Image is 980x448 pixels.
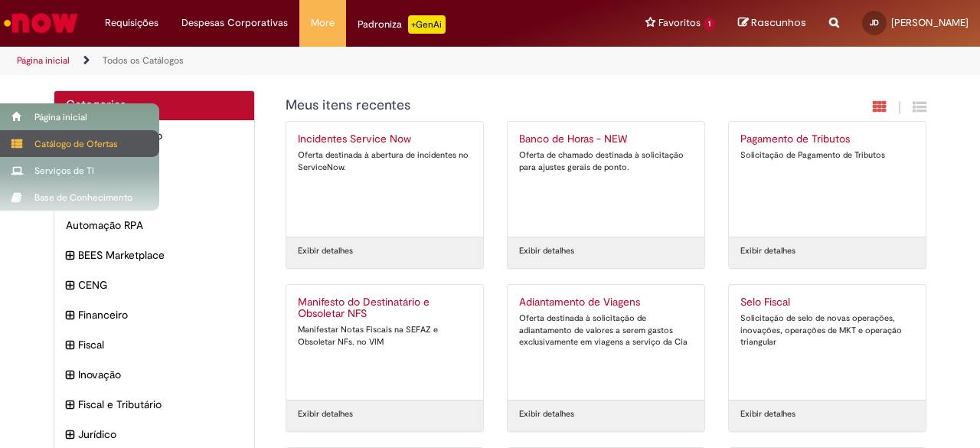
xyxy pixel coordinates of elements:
[740,149,914,162] div: Solicitação de Pagamento de Tributos
[78,337,243,352] span: Fiscal
[913,100,926,114] i: Exibição de grade
[78,427,243,442] span: Jurídico
[298,324,472,348] div: Manifestar Notas Fiscais na SEFAZ e Obsoletar NFs. no VIM
[54,359,254,390] div: expandir categoria Inovação Inovação
[751,15,806,30] span: Rascunhos
[54,389,254,420] div: expandir categoria Fiscal e Tributário Fiscal e Tributário
[298,296,472,321] h2: Manifesto do Destinatário e Obsoletar NFS
[66,397,74,414] i: expandir categoria Fiscal e Tributário
[740,245,795,257] a: Exibir detalhes
[740,133,914,146] h2: Pagamento de Tributos
[78,307,243,322] span: Financeiro
[66,217,243,233] span: Automação RPA
[898,99,901,116] span: |
[78,397,243,412] span: Fiscal e Tributário
[11,47,642,75] ul: Trilhas de página
[66,247,74,264] i: expandir categoria BEES Marketplace
[358,15,446,34] div: Padroniza
[54,240,254,270] div: expandir categoria BEES Marketplace BEES Marketplace
[286,285,483,400] a: Manifesto do Destinatário e Obsoletar NFS Manifestar Notas Fiscais na SEFAZ e Obsoletar NFs. no VIM
[54,270,254,300] div: expandir categoria CENG CENG
[729,285,926,400] a: Selo Fiscal Solicitação de selo de novas operações, inovações, operações de MKT e operação triang...
[66,277,74,294] i: expandir categoria CENG
[519,245,574,257] a: Exibir detalhes
[54,329,254,360] div: expandir categoria Fiscal Fiscal
[54,299,254,330] div: expandir categoria Financeiro Financeiro
[508,285,704,400] a: Adiantamento de Viagens Oferta destinada à solicitação de adiantamento de valores a serem gastos ...
[66,99,243,113] h2: Categorias
[519,133,693,146] h2: Banco de Horas - NEW
[66,307,74,324] i: expandir categoria Financeiro
[78,247,243,263] span: BEES Marketplace
[103,54,184,67] a: Todos os Catálogos
[729,122,926,237] a: Pagamento de Tributos Solicitação de Pagamento de Tributos
[519,312,693,348] div: Oferta destinada à solicitação de adiantamento de valores a serem gastos exclusivamente em viagen...
[704,18,715,31] span: 1
[181,15,288,31] span: Despesas Corporativas
[78,188,243,203] span: Analytics BSC
[870,18,879,28] span: JD
[891,16,969,29] span: [PERSON_NAME]
[298,408,353,420] a: Exibir detalhes
[78,367,243,382] span: Inovação
[311,15,335,31] span: More
[408,15,446,34] p: +GenAi
[2,8,80,38] img: ServiceNow
[105,15,158,31] span: Requisições
[740,408,795,420] a: Exibir detalhes
[286,98,761,113] h1: {"description":"","title":"Meus itens recentes"} Categoria
[298,133,472,146] h2: Incidentes Service Now
[66,337,74,354] i: expandir categoria Fiscal
[508,122,704,237] a: Banco de Horas - NEW Oferta de chamado destinada à solicitação para ajustes gerais de ponto.
[66,367,74,384] i: expandir categoria Inovação
[78,277,243,293] span: CENG
[66,427,74,443] i: expandir categoria Jurídico
[286,122,483,237] a: Incidentes Service Now Oferta destinada à abertura de incidentes no ServiceNow.
[738,16,806,31] a: Rascunhos
[298,149,472,173] div: Oferta destinada à abertura de incidentes no ServiceNow.
[54,210,254,240] div: Automação RPA
[658,15,701,31] span: Favoritos
[17,54,70,67] a: Página inicial
[519,149,693,173] div: Oferta de chamado destinada à solicitação para ajustes gerais de ponto.
[740,296,914,309] h2: Selo Fiscal
[873,100,887,114] i: Exibição em cartão
[78,158,243,173] span: AmbevTech
[740,312,914,348] div: Solicitação de selo de novas operações, inovações, operações de MKT e operação triangular
[519,296,693,309] h2: Adiantamento de Viagens
[519,408,574,420] a: Exibir detalhes
[298,245,353,257] a: Exibir detalhes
